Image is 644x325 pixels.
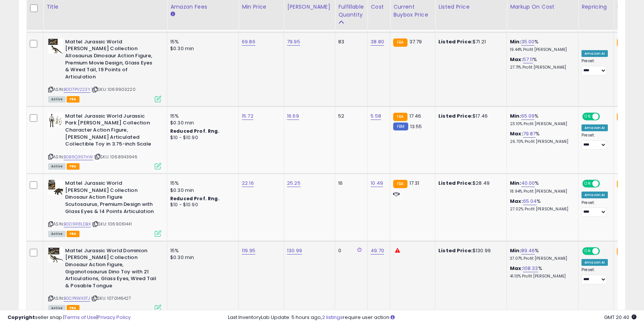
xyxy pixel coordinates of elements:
div: Fulfillable Quantity [338,3,364,19]
div: seller snap | | [8,314,131,321]
div: ASIN: [48,113,161,169]
div: % [510,113,572,127]
div: $10 - $10.90 [170,202,233,208]
a: 79.95 [287,38,300,46]
b: Min: [510,247,521,254]
div: Title [46,3,164,11]
span: | SKU: 1069903220 [92,86,136,92]
a: 57.11 [523,56,533,63]
a: 22.16 [242,179,254,187]
b: Reduced Prof. Rng. [170,128,220,134]
span: All listings currently available for purchase on Amazon [48,231,66,237]
div: Listed Price [438,3,504,11]
span: ON [583,181,592,187]
span: 17.31 [409,179,420,187]
small: Amazon Fees. [170,11,175,18]
img: 41MzB6-pm0L._SL40_.jpg [48,113,63,128]
div: ASIN: [48,38,161,101]
b: Listed Price: [438,247,473,254]
a: 5.58 [371,112,381,120]
div: 15% [170,113,233,120]
a: Terms of Use [64,314,96,321]
strong: Copyright [8,314,35,321]
div: $0.30 min [170,187,233,194]
a: 65.09 [521,112,535,120]
div: % [510,198,572,212]
div: Amazon AI [581,124,608,131]
a: 49.70 [371,247,384,254]
small: FBA [617,180,631,188]
b: Mattel Jurassic World Dominion [PERSON_NAME] Collection Dinosaur Action Figure, Giganotosaurus Di... [65,247,157,291]
a: 130.99 [287,247,302,254]
div: % [510,180,572,194]
span: FBA [67,163,79,170]
a: 69.86 [242,38,255,46]
div: $28.49 [438,180,501,187]
a: 40.00 [521,179,535,187]
span: OFF [599,113,611,120]
a: 119.95 [242,247,255,254]
div: Markup on Cost [510,3,575,11]
span: FBA [67,305,79,311]
div: Preset: [581,133,608,150]
a: Privacy Policy [98,314,131,321]
div: 15% [170,247,233,254]
p: 18.94% Profit [PERSON_NAME] [510,189,572,194]
span: All listings currently available for purchase on Amazon [48,163,66,170]
div: $0.30 min [170,254,233,261]
b: Min: [510,112,521,120]
b: Max: [510,56,523,63]
a: 25.25 [287,179,301,187]
b: Max: [510,130,523,137]
div: Amazon AI [581,50,608,57]
span: ON [583,248,592,254]
span: 2025-09-15 20:40 GMT [604,314,636,321]
div: % [510,130,572,144]
div: 52 [338,113,362,120]
div: Repricing [581,3,610,11]
div: ASIN: [48,180,161,236]
b: Listed Price: [438,179,473,187]
a: B0D7PV223Y [64,86,90,93]
small: FBA [617,38,631,47]
div: Min Price [242,3,281,11]
div: Amazon AI [581,259,608,266]
div: [PERSON_NAME] [287,3,332,11]
div: Amazon Fees [170,3,235,11]
a: B0B9Q367HW [64,154,93,160]
div: % [510,56,572,70]
a: 2 listings [322,314,343,321]
a: 16.69 [287,112,299,120]
p: 19.44% Profit [PERSON_NAME] [510,47,572,52]
small: FBM [393,123,408,130]
div: $10 - $10.90 [170,135,233,141]
span: | SKU: 1069061441 [92,221,132,227]
span: OFF [599,248,611,254]
div: Amazon AI [581,192,608,198]
a: 79.87 [523,130,536,138]
span: All listings currently available for purchase on Amazon [48,305,66,311]
a: 35.00 [521,38,535,46]
div: % [510,265,572,279]
div: % [510,38,572,52]
span: 37.79 [409,38,422,45]
div: Preset: [581,267,608,284]
div: 16 [338,180,362,187]
div: 83 [338,38,362,45]
img: 51PH+YXZE+L._SL40_.jpg [48,247,63,262]
span: OFF [599,181,611,187]
div: $0.30 min [170,120,233,126]
b: Mattel Jurassic World [PERSON_NAME] Collection Dinosaur Action Figure Scutosaurus, Premium Design... [65,180,157,217]
div: Last InventoryLab Update: 5 hours ago, require user action. [228,314,637,321]
div: Current Buybox Price [393,3,432,19]
a: 10.49 [371,179,383,187]
a: B0D9R8LDBX [64,221,91,227]
div: Cost [371,3,387,11]
span: FBA [67,231,79,237]
a: 89.46 [521,247,535,254]
a: 38.80 [371,38,384,46]
div: 15% [170,38,233,45]
div: Preset: [581,200,608,217]
div: 0 [338,247,362,254]
small: FBA [393,38,407,47]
